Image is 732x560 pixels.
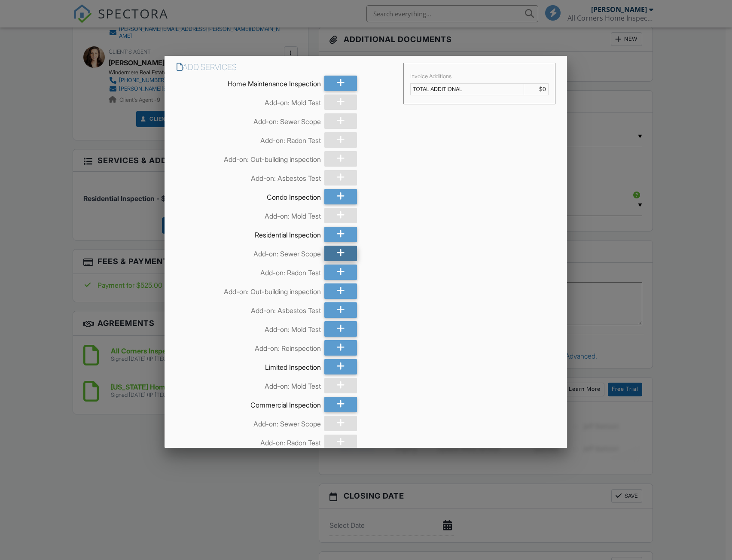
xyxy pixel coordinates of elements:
div: Add-on: Asbestos Test [177,170,321,183]
div: Add-on: Out-building inspection [177,151,321,164]
h6: Add Services [177,63,393,72]
div: Add-on: Radon Test [177,132,321,145]
div: Add-on: Sewer Scope [177,246,321,259]
div: Condo Inspection [177,189,321,202]
div: Add-on: Reinspection [177,340,321,353]
td: $0 [524,84,549,95]
div: Add-on: Sewer Scope [177,416,321,429]
div: Add-on: Mold Test [177,321,321,334]
div: Add-on: Mold Test [177,378,321,391]
div: Add-on: Asbestos Test [177,302,321,315]
div: Residential Inspection [177,227,321,240]
div: Add-on: Out-building inspection [177,283,321,296]
div: Add-on: Mold Test [177,94,321,107]
div: Add-on: Mold Test [177,208,321,221]
div: Add-on: Radon Test [177,265,321,277]
div: Home Maintenance Inspection [177,76,321,88]
div: Invoice Additions [410,73,548,80]
div: Add-on: Radon Test [177,435,321,447]
div: Add-on: Sewer Scope [177,113,321,126]
td: TOTAL ADDITIONAL [411,84,524,95]
div: Limited Inspection [177,359,321,372]
div: Commercial Inspection [177,397,321,410]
